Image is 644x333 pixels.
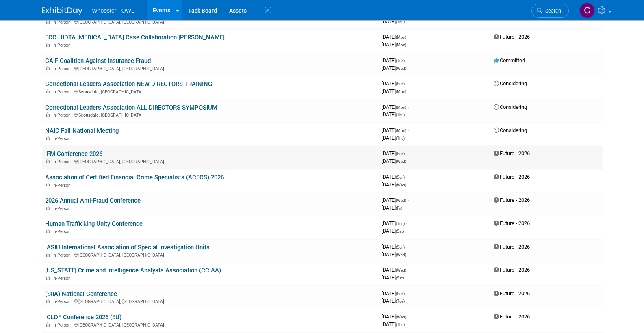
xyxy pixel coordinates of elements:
span: In-Person [52,159,73,164]
span: [DATE] [382,104,409,110]
a: CAIF Coalition Against Insurance Fraud [45,57,151,65]
img: In-Person Event [46,136,50,140]
span: - [406,244,407,250]
span: (Mon) [396,128,406,133]
span: [DATE] [382,244,407,250]
span: [DATE] [382,174,407,180]
img: In-Person Event [46,112,50,117]
span: [DATE] [382,228,404,234]
span: Future - 2026 [494,174,530,180]
span: [DATE] [382,34,409,40]
span: (Thu) [396,112,405,117]
span: Considering [494,127,527,133]
a: 2026 Annual Anti-Fraud Conference [45,197,141,204]
span: [DATE] [382,88,406,94]
span: Future - 2026 [494,314,530,320]
img: In-Person Event [46,159,50,163]
span: Committed [494,57,525,63]
span: (Sun) [396,82,405,86]
span: Considering [494,104,527,110]
span: Future - 2026 [494,197,530,203]
div: [GEOGRAPHIC_DATA], [GEOGRAPHIC_DATA] [45,158,375,164]
div: [GEOGRAPHIC_DATA], [GEOGRAPHIC_DATA] [45,18,375,25]
span: (Mon) [396,105,406,110]
a: Association of Certified Financial Crime Specialists (ACFCS) 2026 [45,174,224,181]
span: - [406,290,407,296]
a: Correctional Leaders Association NEW DIRECTORS TRAINING [45,80,212,88]
img: In-Person Event [46,299,50,303]
span: [DATE] [382,298,405,304]
img: In-Person Event [46,206,50,210]
span: (Tue) [396,221,405,226]
span: [DATE] [382,41,406,48]
span: [DATE] [382,220,407,226]
span: In-Person [52,66,73,71]
span: - [406,174,407,180]
span: (Mon) [396,89,406,94]
img: In-Person Event [46,276,50,280]
span: [DATE] [382,150,407,156]
span: In-Person [52,299,73,304]
span: [DATE] [382,57,407,63]
div: [GEOGRAPHIC_DATA], [GEOGRAPHIC_DATA] [45,298,375,304]
span: [DATE] [382,80,407,86]
span: [DATE] [382,65,406,71]
span: (Thu) [396,322,405,327]
span: In-Person [52,183,73,188]
span: [DATE] [382,251,406,257]
img: In-Person Event [46,19,50,24]
a: Human Trafficking Unity Conference [45,220,143,227]
a: IASIU International Association of Special Investigation Units [45,244,210,251]
span: In-Person [52,112,73,118]
span: (Tue) [396,299,405,303]
span: (Sun) [396,292,405,296]
span: In-Person [52,43,73,48]
span: In-Person [52,322,73,328]
span: - [408,104,409,110]
span: (Thu) [396,19,405,24]
span: [DATE] [382,182,406,188]
span: (Sun) [396,245,405,249]
img: In-Person Event [46,89,50,93]
span: (Wed) [396,198,406,203]
div: Scottsdale, [GEOGRAPHIC_DATA] [45,111,375,118]
span: Future - 2026 [494,34,530,40]
span: - [406,80,407,86]
span: [DATE] [382,158,406,164]
span: [DATE] [382,321,405,327]
span: In-Person [52,19,73,25]
img: In-Person Event [46,66,50,70]
span: (Thu) [396,136,405,141]
span: In-Person [52,276,73,281]
span: - [408,314,409,320]
span: - [408,267,409,273]
span: - [406,220,407,226]
span: - [408,127,409,133]
span: (Sun) [396,151,405,156]
span: [DATE] [382,135,405,141]
span: In-Person [52,229,73,234]
a: ICLDF Conference 2026 (EU) [45,314,121,321]
span: Search [542,8,561,14]
span: (Sun) [396,175,405,179]
span: (Wed) [396,253,406,257]
span: Considering [494,80,527,86]
img: ExhibitDay [42,7,82,15]
a: FCC HIDTA [MEDICAL_DATA] Case Collaboration [PERSON_NAME] [45,34,225,41]
span: Whooster - OWL [92,7,134,14]
span: [DATE] [382,267,409,273]
span: - [406,57,407,63]
a: Search [531,4,569,18]
span: Future - 2026 [494,290,530,296]
div: [GEOGRAPHIC_DATA], [GEOGRAPHIC_DATA] [45,251,375,258]
span: (Fri) [396,206,402,210]
img: In-Person Event [46,229,50,233]
span: (Mon) [396,35,406,39]
span: In-Person [52,253,73,258]
span: Future - 2026 [494,150,530,156]
span: [DATE] [382,18,405,24]
span: [DATE] [382,111,405,117]
span: In-Person [52,89,73,95]
span: [DATE] [382,314,409,320]
span: - [408,34,409,40]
